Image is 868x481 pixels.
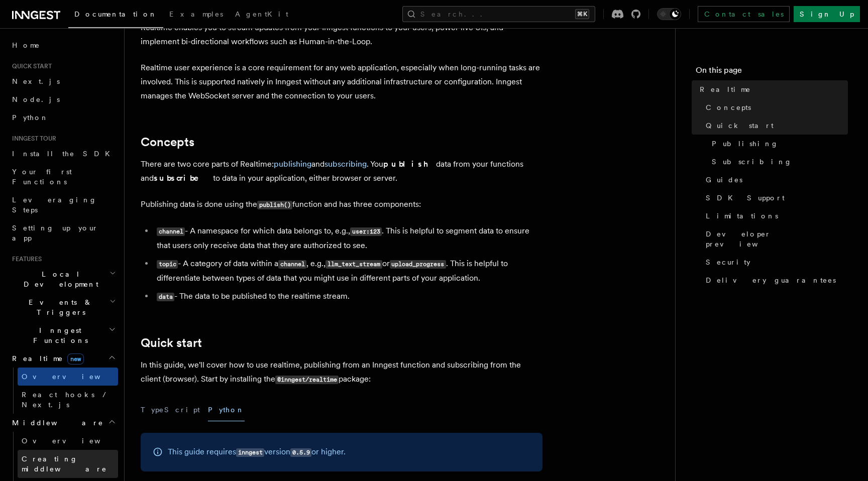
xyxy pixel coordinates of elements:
a: Subscribing [708,153,848,171]
p: In this guide, we'll cover how to use realtime, publishing from an Inngest function and subscribi... [141,358,542,387]
span: Subscribing [712,157,792,167]
a: Contact sales [698,6,790,22]
a: Overview [18,368,118,386]
button: Local Development [8,265,118,293]
p: Realtime user experience is a core requirement for any web application, especially when long-runn... [141,61,542,103]
a: Your first Functions [8,163,118,191]
span: Creating middleware [22,455,107,473]
code: 0.5.9 [290,448,311,457]
p: There are two core parts of Realtime: and . You data from your functions and to data in your appl... [141,157,542,185]
p: Realtime enables you to stream updates from your Inngest functions to your users, power live UIs,... [141,21,542,49]
button: Python [208,399,245,421]
span: Local Development [8,269,110,289]
kbd: ⌘K [575,9,589,19]
span: Node.js [12,95,60,103]
span: Delivery guarantees [706,275,836,285]
a: Quick start [141,336,202,350]
a: Publishing [708,135,848,153]
code: inngest [236,448,264,457]
a: publishing [274,159,311,169]
p: Publishing data is done using the function and has three components: [141,197,542,212]
a: Security [702,253,848,271]
a: Examples [163,3,229,27]
button: Middleware [8,414,118,432]
span: Quick start [8,62,52,70]
span: Home [12,40,40,50]
li: - A category of data within a , e.g., or . This is helpful to differentiate between types of data... [154,257,542,285]
a: Delivery guarantees [702,271,848,289]
span: Security [706,257,750,267]
button: Events & Triggers [8,293,118,321]
span: Setting up your app [12,224,98,242]
strong: publish [383,159,436,169]
a: Python [8,108,118,127]
code: channel [157,227,185,236]
a: Overview [18,432,118,450]
span: Publishing [712,139,779,149]
code: channel [278,260,306,269]
button: Toggle dark mode [657,8,681,20]
span: Concepts [706,102,751,112]
span: Overview [22,437,125,445]
a: subscribing [324,159,367,169]
a: Concepts [141,135,194,149]
button: Realtimenew [8,349,118,368]
span: AgentKit [235,10,288,18]
span: Events & Triggers [8,297,110,317]
a: Creating middleware [18,450,118,478]
a: Guides [702,171,848,189]
h4: On this page [696,64,848,80]
code: user:123 [350,227,382,236]
div: Realtimenew [8,368,118,414]
span: Quick start [706,121,774,131]
span: Install the SDK [12,150,116,158]
span: Examples [169,10,223,18]
span: SDK Support [706,193,785,203]
code: topic [157,260,178,269]
span: Next.js [12,77,60,85]
a: React hooks / Next.js [18,386,118,414]
li: - The data to be published to the realtime stream. [154,289,542,304]
strong: subscribe [154,173,213,183]
code: publish() [257,201,292,209]
button: Inngest Functions [8,321,118,349]
a: Next.js [8,72,118,90]
span: Leveraging Steps [12,196,97,214]
span: Inngest tour [8,135,56,143]
span: Realtime [8,353,84,364]
span: Python [12,113,49,122]
span: new [67,353,84,365]
a: Documentation [68,3,163,28]
span: Features [8,255,42,263]
p: This guide requires version or higher. [168,445,346,459]
a: Install the SDK [8,145,118,163]
a: Home [8,36,118,54]
code: llm_text_stream [325,260,382,269]
a: Node.js [8,90,118,108]
a: Sign Up [794,6,860,22]
a: Concepts [702,98,848,116]
span: Your first Functions [12,168,72,186]
a: Realtime [696,80,848,98]
code: data [157,293,174,301]
span: Overview [22,373,125,381]
span: Inngest Functions [8,325,108,345]
span: Guides [706,175,742,185]
a: SDK Support [702,189,848,207]
span: Documentation [74,10,157,18]
a: Limitations [702,207,848,225]
a: Setting up your app [8,219,118,247]
a: Developer preview [702,225,848,253]
span: Limitations [706,211,778,221]
span: Developer preview [706,229,848,249]
li: - A namespace for which data belongs to, e.g., . This is helpful to segment data to ensure that u... [154,224,542,253]
span: Middleware [8,418,103,428]
button: Search...⌘K [402,6,595,22]
span: Realtime [700,84,751,94]
code: @inngest/realtime [275,376,339,384]
button: TypeScript [141,399,200,421]
code: upload_progress [390,260,446,269]
a: Quick start [702,116,848,135]
span: React hooks / Next.js [22,391,111,409]
a: AgentKit [229,3,294,27]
